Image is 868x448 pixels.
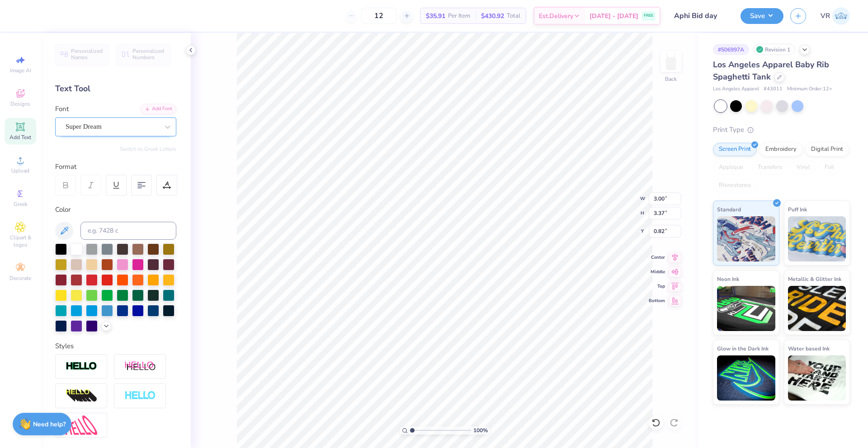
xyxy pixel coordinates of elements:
[667,7,734,25] input: Untitled Design
[788,216,846,261] img: Puff Ink
[788,205,807,214] span: Puff Ink
[80,222,176,240] input: e.g. 7428 c
[124,391,156,401] img: Negative Space
[788,286,846,331] img: Metallic & Glitter Ink
[66,389,97,403] img: 3d Illusion
[787,85,832,93] span: Minimum Order: 12 +
[713,179,757,192] div: Rhinestones
[9,275,31,282] span: Decorate
[10,67,31,74] span: Image AI
[662,52,680,70] img: Back
[33,420,66,429] strong: Need help?
[649,298,665,304] span: Bottom
[713,161,749,174] div: Applique
[132,48,165,61] span: Personalized Numbers
[741,8,783,24] button: Save
[717,216,775,261] img: Standard
[754,44,795,55] div: Revision 1
[55,83,176,95] div: Text Tool
[717,355,775,401] img: Glow in the Dark Ink
[10,100,30,107] span: Designs
[55,162,177,172] div: Format
[819,161,840,174] div: Foil
[473,426,488,434] span: 100 %
[120,145,176,153] button: Switch to Greek Letters
[55,205,176,215] div: Color
[713,85,759,93] span: Los Angeles Apparel
[713,44,749,55] div: # 506997A
[821,11,830,21] span: VR
[66,415,97,435] img: Free Distort
[644,13,653,19] span: FREE
[788,274,841,284] span: Metallic & Glitter Ink
[361,8,396,24] input: – –
[141,104,176,114] div: Add Font
[649,254,665,261] span: Center
[805,143,849,156] div: Digital Print
[717,274,739,284] span: Neon Ink
[713,143,757,156] div: Screen Print
[713,125,850,135] div: Print Type
[832,7,850,25] img: Vincent Roxas
[764,85,783,93] span: # 43011
[759,143,802,156] div: Embroidery
[426,11,445,21] span: $35.91
[539,11,573,21] span: Est. Delivery
[665,75,677,83] div: Back
[55,341,176,351] div: Styles
[71,48,103,61] span: Personalized Names
[14,201,28,208] span: Greek
[649,269,665,275] span: Middle
[66,361,97,372] img: Stroke
[717,286,775,331] img: Neon Ink
[713,59,829,82] span: Los Angeles Apparel Baby Rib Spaghetti Tank
[55,104,69,114] label: Font
[124,361,156,372] img: Shadow
[5,234,36,248] span: Clipart & logos
[788,355,846,401] img: Water based Ink
[481,11,504,21] span: $430.92
[11,167,29,174] span: Upload
[788,344,830,353] span: Water based Ink
[649,283,665,289] span: Top
[791,161,816,174] div: Vinyl
[448,11,470,21] span: Per Item
[9,134,31,141] span: Add Text
[717,344,769,353] span: Glow in the Dark Ink
[590,11,638,21] span: [DATE] - [DATE]
[717,205,741,214] span: Standard
[752,161,788,174] div: Transfers
[821,7,850,25] a: VR
[507,11,520,21] span: Total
